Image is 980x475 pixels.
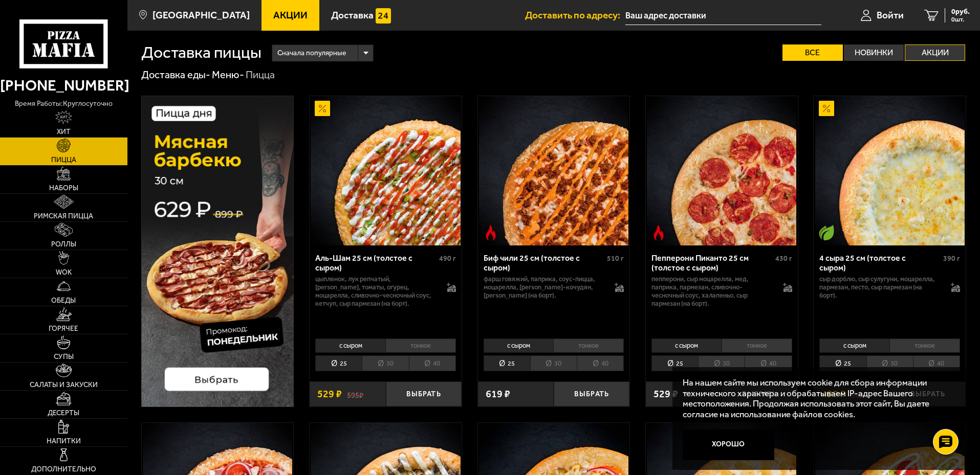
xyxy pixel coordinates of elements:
li: тонкое [553,338,624,353]
label: Все [782,44,843,61]
a: Острое блюдоПепперони Пиканто 25 см (толстое с сыром) [646,96,798,245]
img: Акционный [819,101,834,116]
div: Пицца [246,69,275,82]
img: Биф чили 25 см (толстое с сыром) [479,96,628,245]
span: Сначала популярные [277,43,346,63]
li: с сыром [819,338,889,353]
img: Вегетарианское блюдо [819,225,834,240]
button: Выбрать [554,381,629,406]
p: цыпленок, лук репчатый, [PERSON_NAME], томаты, огурец, моцарелла, сливочно-чесночный соус, кетчуп... [315,275,437,308]
span: Доставить по адресу: [525,10,625,20]
a: АкционныйВегетарианское блюдо4 сыра 25 см (толстое с сыром) [814,96,966,245]
span: Роллы [51,241,76,248]
span: 0 руб. [951,8,970,15]
span: Наборы [49,185,78,192]
span: 430 г [775,254,792,263]
p: сыр дорблю, сыр сулугуни, моцарелла, пармезан, песто, сыр пармезан (на борт). [819,275,941,300]
img: Акционный [315,101,330,116]
p: пепперони, сыр Моцарелла, мед, паприка, пармезан, сливочно-чесночный соус, халапеньо, сыр пармеза... [651,275,773,308]
li: 25 [819,355,866,371]
span: Горячее [49,325,78,332]
li: 30 [698,355,745,371]
li: 25 [315,355,362,371]
li: тонкое [889,338,960,353]
li: 25 [484,355,530,371]
img: Острое блюдо [651,225,666,240]
li: тонкое [385,338,456,353]
li: 30 [362,355,408,371]
img: Аль-Шам 25 см (толстое с сыром) [311,96,460,245]
img: Пепперони Пиканто 25 см (толстое с сыром) [647,96,796,245]
a: АкционныйАль-Шам 25 см (толстое с сыром) [310,96,462,245]
li: 40 [745,355,792,371]
div: Биф чили 25 см (толстое с сыром) [484,253,605,273]
li: с сыром [651,338,722,353]
li: 30 [530,355,577,371]
span: Напитки [47,438,81,445]
span: Салаты и закуски [30,381,98,389]
li: с сыром [315,338,385,353]
span: Доставка [331,10,374,20]
span: Десерты [48,410,79,417]
h1: Доставка пиццы [141,44,262,61]
li: 40 [913,355,960,371]
span: Хит [57,128,71,135]
span: Пицца [51,156,76,164]
a: Меню- [212,69,244,81]
p: На нашем сайте мы используем cookie для сбора информации технического характера и обрабатываем IP... [683,377,950,420]
label: Новинки [844,44,904,61]
span: 390 г [943,254,960,263]
a: Острое блюдоБиф чили 25 см (толстое с сыром) [478,96,630,245]
span: [GEOGRAPHIC_DATA] [153,10,250,20]
div: Пепперони Пиканто 25 см (толстое с сыром) [651,253,773,273]
span: 529 ₽ [317,389,342,399]
li: 25 [651,355,698,371]
span: Супы [54,353,74,360]
li: 30 [866,355,913,371]
span: Римская пицца [34,213,93,220]
label: Акции [905,44,965,61]
input: Ваш адрес доставки [625,6,821,25]
span: Акции [273,10,308,20]
span: WOK [56,269,72,276]
span: 619 ₽ [486,389,510,399]
div: Аль-Шам 25 см (толстое с сыром) [315,253,437,273]
img: 4 сыра 25 см (толстое с сыром) [815,96,965,245]
a: Доставка еды- [141,69,210,81]
span: Дополнительно [31,466,96,473]
li: тонкое [722,338,792,353]
li: 40 [577,355,624,371]
span: 529 ₽ [654,389,678,399]
button: Выбрать [386,381,462,406]
li: с сыром [484,338,554,353]
div: 4 сыра 25 см (толстое с сыром) [819,253,941,273]
span: Войти [877,10,904,20]
li: 40 [409,355,456,371]
img: 15daf4d41897b9f0e9f617042186c801.svg [376,8,391,24]
span: 0 шт. [951,16,970,22]
img: Острое блюдо [483,225,498,240]
p: фарш говяжий, паприка, соус-пицца, моцарелла, [PERSON_NAME]-кочудян, [PERSON_NAME] (на борт). [484,275,605,300]
span: Обеды [51,297,76,304]
span: 490 г [439,254,456,263]
s: 595 ₽ [347,389,363,399]
button: Хорошо [683,429,775,460]
span: 510 г [607,254,624,263]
